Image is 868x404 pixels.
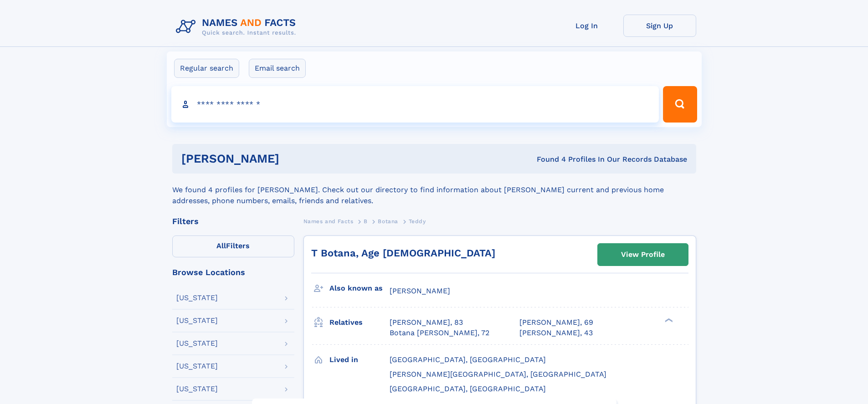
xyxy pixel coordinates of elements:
h3: Relatives [329,315,390,330]
a: [PERSON_NAME], 43 [519,328,593,338]
div: View Profile [621,244,665,265]
a: B [364,215,368,227]
a: T Botana, Age [DEMOGRAPHIC_DATA] [311,247,495,259]
a: Botana [PERSON_NAME], 72 [390,328,489,338]
div: [US_STATE] [176,340,218,347]
a: [PERSON_NAME], 83 [390,317,463,327]
div: Found 4 Profiles In Our Records Database [408,154,687,164]
div: [US_STATE] [176,294,218,302]
a: Botana [378,215,398,227]
span: [PERSON_NAME][GEOGRAPHIC_DATA], [GEOGRAPHIC_DATA] [390,370,606,378]
span: All [216,241,226,250]
div: [US_STATE] [176,363,218,370]
h3: Lived in [329,352,390,368]
a: [PERSON_NAME], 69 [519,317,593,327]
h3: Also known as [329,281,390,296]
a: Sign Up [623,15,696,37]
input: search input [171,86,659,123]
label: Email search [249,59,306,78]
div: Filters [172,217,294,225]
span: [PERSON_NAME] [390,286,450,295]
a: View Profile [598,244,688,266]
label: Regular search [174,59,239,78]
a: Log In [550,15,623,37]
label: Filters [172,235,294,257]
img: Logo Names and Facts [172,15,303,39]
h1: [PERSON_NAME] [181,153,408,164]
div: Browse Locations [172,268,294,276]
div: ❯ [663,317,673,323]
span: Botana [378,218,398,225]
span: B [364,218,368,225]
div: [US_STATE] [176,385,218,393]
button: Search Button [663,86,697,123]
span: [GEOGRAPHIC_DATA], [GEOGRAPHIC_DATA] [390,384,546,393]
span: Teddy [409,218,426,225]
a: Names and Facts [303,215,354,227]
div: [US_STATE] [176,317,218,324]
span: [GEOGRAPHIC_DATA], [GEOGRAPHIC_DATA] [390,355,546,364]
div: We found 4 profiles for [PERSON_NAME]. Check out our directory to find information about [PERSON_... [172,174,696,206]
